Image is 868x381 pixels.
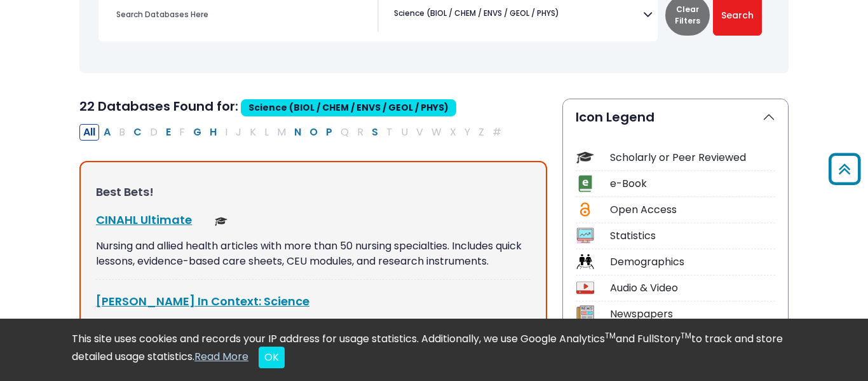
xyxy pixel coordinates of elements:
[100,124,114,141] button: Filter Results A
[394,8,559,19] span: Science (BIOL / CHEM / ENVS / GEOL / PHYS)
[79,124,99,141] button: All
[290,124,305,141] button: Filter Results N
[79,97,238,115] span: 22 Databases Found for:
[681,330,691,341] sup: TM
[610,307,775,322] div: Newspapers
[610,254,775,270] div: Demographics
[576,305,593,322] img: Icon Newspapers
[563,99,788,135] button: Icon Legend
[306,124,322,141] button: Filter Results O
[576,227,593,244] img: Icon Statistics
[576,253,593,270] img: Icon Demographics
[96,239,531,269] p: Nursing and allied health articles with more than 50 nursing specialties. Includes quick lessons,...
[824,158,865,179] a: Back to Top
[79,124,506,139] div: Alpha-list to filter by first letter of database name
[610,150,775,165] div: Scholarly or Peer Reviewed
[215,215,227,228] img: Scholarly or Peer Reviewed
[562,10,567,20] textarea: Search
[605,330,616,341] sup: TM
[610,176,775,191] div: e-Book
[189,124,205,141] button: Filter Results G
[241,99,456,116] span: Science (BIOL / CHEM / ENVS / GEOL / PHYS)
[96,212,192,228] a: CINAHL Ultimate
[610,228,775,244] div: Statistics
[206,124,220,141] button: Filter Results H
[576,175,593,192] img: Icon e-Book
[109,5,377,24] input: Search database by title or keyword
[610,202,775,218] div: Open Access
[576,279,593,296] img: Icon Audio & Video
[96,185,531,199] h3: Best Bets!
[576,149,593,166] img: Icon Scholarly or Peer Reviewed
[368,124,382,141] button: Filter Results S
[389,8,559,19] li: Science (BIOL / CHEM / ENVS / GEOL / PHYS)
[577,201,593,218] img: Icon Open Access
[259,347,285,368] button: Close
[130,124,146,141] button: Filter Results C
[322,124,336,141] button: Filter Results P
[162,124,175,141] button: Filter Results E
[610,281,775,296] div: Audio & Video
[96,293,309,309] a: [PERSON_NAME] In Context: Science
[72,331,796,368] div: This site uses cookies and records your IP address for usage statistics. Additionally, we use Goo...
[194,349,248,364] a: Read More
